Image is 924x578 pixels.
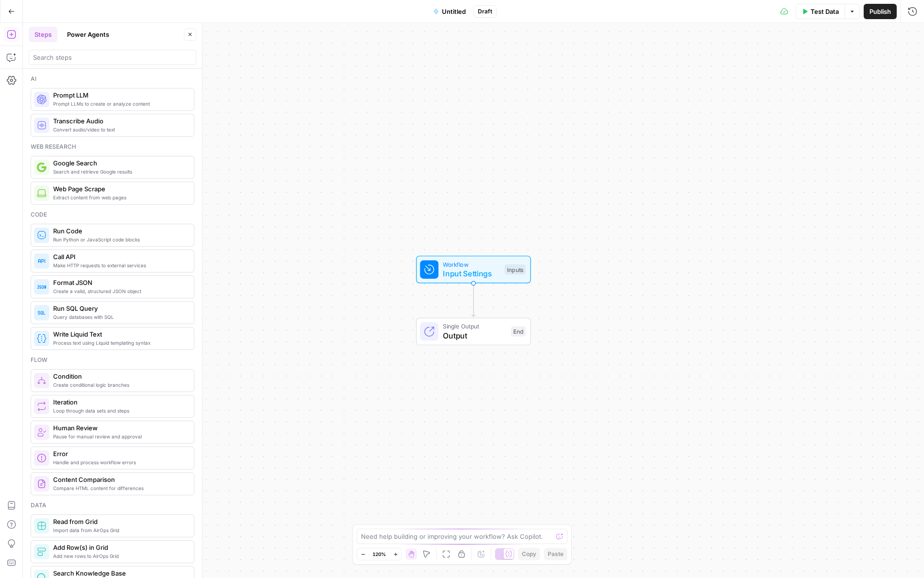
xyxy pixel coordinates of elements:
div: Ai [31,75,194,83]
button: Publish [864,4,897,19]
span: Read from Grid [53,517,186,526]
img: vrinnnclop0vshvmafd7ip1g7ohf [37,479,46,489]
span: Handle and process workflow errors [53,458,186,466]
span: Iteration [53,397,186,407]
div: Single OutputOutputEnd [384,318,563,346]
span: Make HTTP requests to external services [53,262,186,269]
input: Search steps [33,53,192,62]
button: Power Agents [61,27,115,42]
span: Query databases with SQL [53,313,186,321]
span: Prompt LLMs to create or analyze content [53,100,186,108]
span: Google Search [53,158,186,168]
span: Copy [522,550,536,558]
span: Draft [478,7,492,16]
span: Publish [869,7,891,16]
span: Test Data [811,7,839,16]
span: Write Liquid Text [53,329,186,339]
span: Create conditional logic branches [53,381,186,389]
span: Error [53,449,186,458]
span: Extract content from web pages [53,194,186,201]
span: Add new rows to AirOps Grid [53,552,186,560]
button: Steps [29,27,57,42]
div: Data [31,501,194,510]
span: Prompt LLM [53,90,186,100]
span: Process text using Liquid templating syntax [53,339,186,347]
div: Code [31,210,194,219]
span: Transcribe Audio [53,116,186,126]
div: End [511,327,526,337]
button: Test Data [796,4,845,19]
span: Convert audio/video to text [53,126,186,133]
span: Untitled [442,7,466,16]
span: Import data from AirOps Grid [53,526,186,534]
span: Pause for manual review and approval [53,433,186,440]
span: Run Code [53,226,186,236]
span: Human Review [53,423,186,433]
g: Edge from start to end [472,284,475,317]
span: Search Knowledge Base [53,568,186,578]
span: Format JSON [53,278,186,287]
span: Output [443,330,506,341]
span: Single Output [443,322,506,331]
span: Call API [53,252,186,262]
button: Paste [544,548,567,560]
span: Input Settings [443,268,500,279]
button: Untitled [428,4,472,19]
span: Search and retrieve Google results [53,168,186,175]
span: Workflow [443,260,500,269]
div: WorkflowInput SettingsInputs [384,256,563,284]
div: Web research [31,142,194,151]
span: Content Comparison [53,475,186,484]
div: Flow [31,356,194,364]
span: Add Row(s) in Grid [53,543,186,552]
span: 120% [372,550,386,558]
span: Create a valid, structured JSON object [53,287,186,295]
span: Loop through data sets and steps [53,407,186,414]
span: Run SQL Query [53,304,186,313]
span: Compare HTML content for differences [53,484,186,492]
div: Inputs [505,264,526,275]
span: Paste [548,550,563,558]
span: Run Python or JavaScript code blocks [53,236,186,243]
button: Copy [518,548,540,560]
span: Condition [53,371,186,381]
span: Web Page Scrape [53,184,186,194]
